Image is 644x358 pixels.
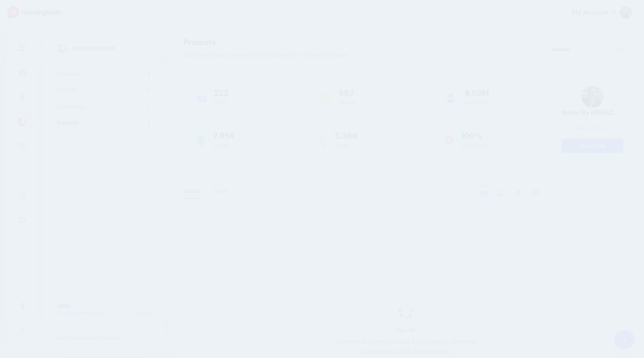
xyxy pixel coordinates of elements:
[54,99,154,115] a: Publishers
[335,142,349,148] span: Clicks
[213,142,229,148] span: Shares
[213,132,235,140] span: 7.95K
[444,93,457,103] img: users-blue.png
[184,50,348,61] span: Add your best content to the library for others to share
[564,3,632,23] a: My Account
[54,115,154,131] a: Promote
[516,190,521,197] img: microphone-grey.png
[561,108,623,118] p: Notes By [PERSON_NAME]
[214,89,229,97] span: 223
[196,135,205,146] img: share-green.png
[561,139,623,153] a: View Profile
[320,93,331,104] img: clock.png
[57,44,68,53] img: curate.png
[533,190,540,196] img: chat-square-grey.png
[608,126,613,131] img: pencil.png
[339,99,356,105] span: Queued
[480,190,487,196] img: article-blue.png
[320,135,327,147] img: pointer-purple.png
[72,44,115,53] p: Curated Content
[498,190,505,196] img: video--grey.png
[184,38,348,46] span: Promote
[617,47,623,53] img: search-grey-6.png
[54,66,154,82] a: Discover
[561,124,623,132] p: Visibility:
[465,89,489,97] span: 6.02M
[214,99,226,105] span: Posts
[335,132,358,140] span: 5.36K
[592,125,613,131] a: Public
[581,86,604,108] img: 126856823_196667695375934_4834084075723541465_n-bsa98454_thumb.jpg
[8,6,61,19] img: Missinglettr
[54,82,154,97] a: Browse
[196,93,206,103] img: article-blue.png
[465,99,486,105] span: Audience
[184,187,201,196] a: Active
[444,135,453,147] img: prize-red.png
[18,44,26,51] img: menu.png
[332,328,481,333] h5: PRO TIP
[332,337,481,357] p: Content that has at least 2,000 words receives on average 20% more clicks
[213,187,229,196] a: Drafts
[461,132,492,140] span: 100%
[339,89,356,97] span: 682
[461,142,492,148] span: Quality Score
